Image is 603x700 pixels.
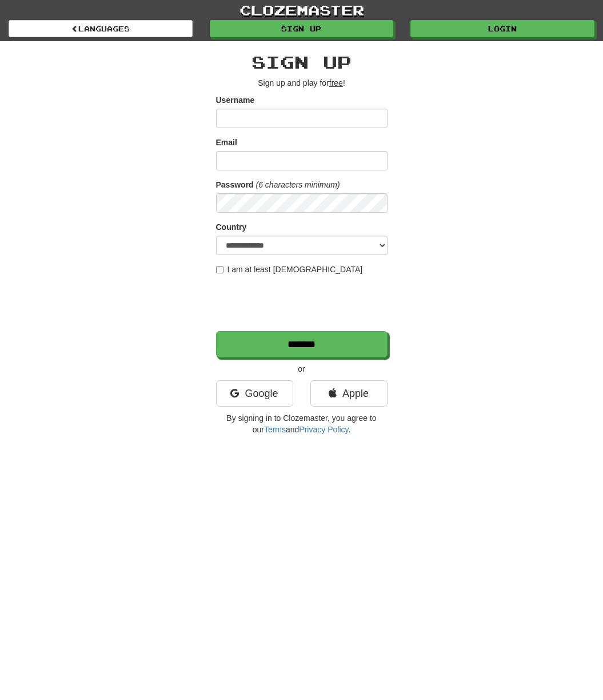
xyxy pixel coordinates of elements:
label: Username [216,94,255,106]
label: Country [216,221,247,233]
a: Languages [9,20,193,37]
a: Google [216,380,293,407]
p: By signing in to Clozemaster, you agree to our and . [216,412,388,435]
p: Sign up and play for ! [216,77,388,89]
a: Terms [264,425,286,434]
label: Email [216,137,237,148]
a: Sign up [210,20,394,37]
em: (6 characters minimum) [256,180,340,189]
input: I am at least [DEMOGRAPHIC_DATA] [216,266,223,273]
a: Apple [310,380,388,407]
a: Login [410,20,594,37]
iframe: reCAPTCHA [216,281,390,325]
h2: Sign up [216,53,388,71]
p: or [216,363,388,375]
a: Privacy Policy [299,425,348,434]
label: I am at least [DEMOGRAPHIC_DATA] [216,264,363,275]
label: Password [216,179,254,190]
u: free [329,78,343,87]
